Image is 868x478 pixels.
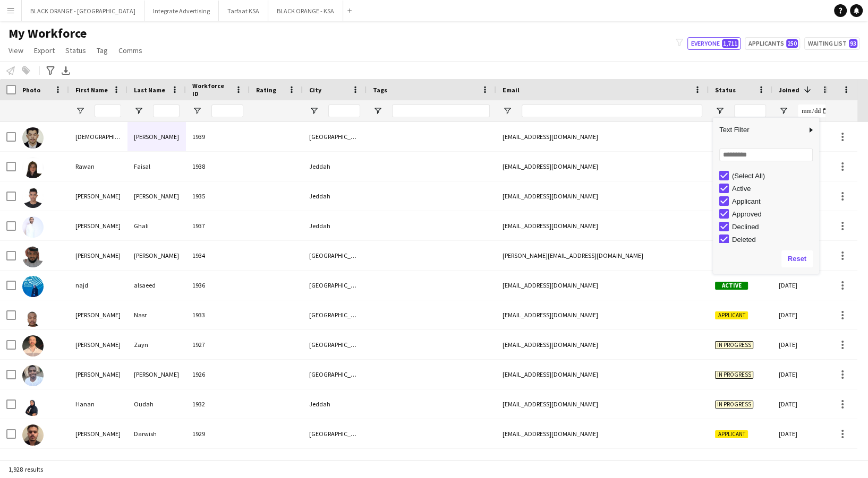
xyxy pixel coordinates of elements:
[713,121,806,139] span: Text Filter
[772,360,836,389] div: [DATE]
[496,241,709,270] div: [PERSON_NAME][EMAIL_ADDRESS][DOMAIN_NAME]
[373,86,387,94] span: Tags
[134,86,165,94] span: Last Name
[522,105,702,117] input: Email Filter Input
[127,271,186,300] div: alsaeed
[303,330,367,359] div: [GEOGRAPHIC_DATA]
[22,127,44,149] img: Muhammad Abdul qadir
[22,187,44,208] img: Abdulrahman Alawlaqi
[392,105,490,117] input: Tags Filter Input
[22,216,44,238] img: Ahmad Ghali
[309,106,319,116] button: Open Filter Menu
[144,1,219,21] button: Integrate Advertising
[268,1,343,21] button: BLACK ORANGE - KSA
[713,169,819,309] div: Filter List
[4,44,28,57] a: View
[496,211,709,240] div: [EMAIL_ADDRESS][DOMAIN_NAME]
[22,395,44,416] img: Hanan Oudah
[75,86,108,94] span: First Name
[496,122,709,151] div: [EMAIL_ADDRESS][DOMAIN_NAME]
[186,389,250,419] div: 1932
[303,122,367,151] div: [GEOGRAPHIC_DATA]
[127,122,186,151] div: [PERSON_NAME]
[303,419,367,448] div: [GEOGRAPHIC_DATA]
[256,86,276,94] span: Rating
[92,44,112,57] a: Tag
[22,1,144,21] button: BLACK ORANGE - [GEOGRAPHIC_DATA]
[153,105,180,117] input: Last Name Filter Input
[373,106,382,116] button: Open Filter Menu
[114,44,147,57] a: Comms
[22,365,44,386] img: Ahmed Abdelrahim
[95,105,121,117] input: First Name Filter Input
[192,82,231,98] span: Workforce ID
[745,37,800,50] button: Applicants250
[22,157,44,178] img: Rawan Faisal
[303,152,367,181] div: Jeddah
[496,360,709,389] div: [EMAIL_ADDRESS][DOMAIN_NAME]
[719,149,813,161] input: Search filter values
[496,181,709,211] div: [EMAIL_ADDRESS][DOMAIN_NAME]
[69,271,127,300] div: najd
[713,118,819,274] div: Column Filter
[186,241,250,270] div: 1934
[127,152,186,181] div: Faisal
[503,86,520,94] span: Email
[303,181,367,211] div: Jeddah
[69,330,127,359] div: [PERSON_NAME]
[34,46,55,55] span: Export
[503,106,512,116] button: Open Filter Menu
[303,300,367,329] div: [GEOGRAPHIC_DATA]
[715,282,748,290] span: Active
[127,211,186,240] div: Ghali
[8,46,23,55] span: View
[186,360,250,389] div: 1926
[186,181,250,211] div: 1935
[211,105,243,117] input: Workforce ID Filter Input
[849,39,857,48] span: 93
[127,330,186,359] div: Zayn
[496,271,709,300] div: [EMAIL_ADDRESS][DOMAIN_NAME]
[732,236,816,244] div: Deleted
[69,389,127,419] div: Hanan
[779,86,799,94] span: Joined
[804,37,860,50] button: Waiting list93
[715,106,725,116] button: Open Filter Menu
[186,330,250,359] div: 1927
[69,211,127,240] div: [PERSON_NAME]
[186,152,250,181] div: 1938
[65,46,86,55] span: Status
[69,152,127,181] div: Rawan
[186,300,250,329] div: 1933
[22,306,44,327] img: Abdulrahman Nasr
[69,241,127,270] div: [PERSON_NAME]
[118,46,142,55] span: Comms
[772,389,836,419] div: [DATE]
[798,105,830,117] input: Joined Filter Input
[69,122,127,151] div: [DEMOGRAPHIC_DATA]
[75,106,85,116] button: Open Filter Menu
[219,1,268,21] button: Tarfaat KSA
[127,241,186,270] div: [PERSON_NAME]
[722,39,738,48] span: 1,711
[127,360,186,389] div: [PERSON_NAME]
[715,341,753,349] span: In progress
[22,86,40,94] span: Photo
[186,211,250,240] div: 1937
[127,419,186,448] div: Darwish
[732,172,816,180] div: (Select All)
[496,389,709,419] div: [EMAIL_ADDRESS][DOMAIN_NAME]
[772,300,836,329] div: [DATE]
[328,105,360,117] input: City Filter Input
[496,152,709,181] div: [EMAIL_ADDRESS][DOMAIN_NAME]
[715,371,753,379] span: In progress
[772,271,836,300] div: [DATE]
[779,106,788,116] button: Open Filter Menu
[127,300,186,329] div: Nasr
[732,210,816,218] div: Approved
[192,106,202,116] button: Open Filter Menu
[687,37,741,50] button: Everyone1,711
[303,211,367,240] div: Jeddah
[732,197,816,205] div: Applicant
[69,360,127,389] div: [PERSON_NAME]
